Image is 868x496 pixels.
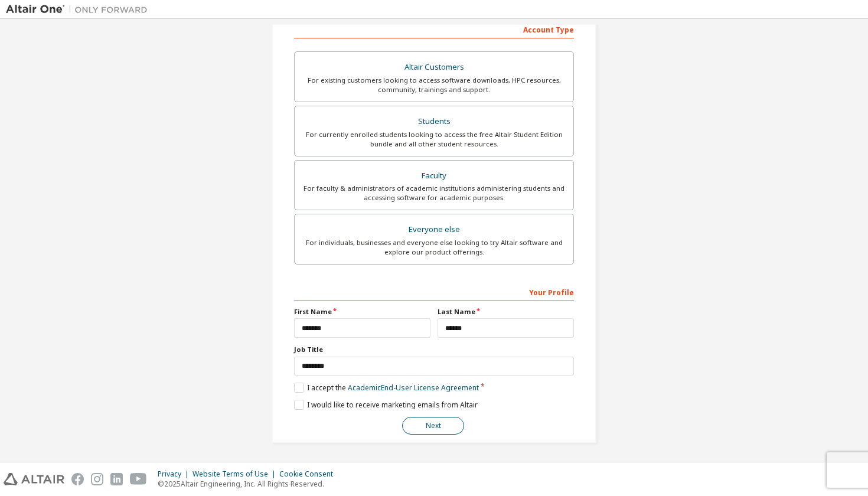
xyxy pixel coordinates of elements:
[130,473,147,485] img: youtube.svg
[91,473,103,485] img: instagram.svg
[302,76,566,94] div: For existing customers looking to access software downloads, HPC resources, community, trainings ...
[4,473,64,485] img: altair_logo.svg
[302,113,566,130] div: Students
[294,19,574,38] div: Account Type
[192,469,279,479] div: Website Terms of Use
[438,307,574,316] label: Last Name
[294,345,574,354] label: Job Title
[302,168,566,184] div: Faculty
[402,417,464,435] button: Next
[348,383,479,393] a: Academic End-User License Agreement
[158,479,340,489] p: © 2025 Altair Engineering, Inc. All Rights Reserved.
[71,473,84,485] img: facebook.svg
[6,4,154,15] img: Altair One
[110,473,123,485] img: linkedin.svg
[294,282,574,301] div: Your Profile
[294,383,479,393] label: I accept the
[158,469,192,479] div: Privacy
[302,59,566,76] div: Altair Customers
[294,307,430,316] label: First Name
[279,469,340,479] div: Cookie Consent
[302,130,566,149] div: For currently enrolled students looking to access the free Altair Student Edition bundle and all ...
[302,184,566,203] div: For faculty & administrators of academic institutions administering students and accessing softwa...
[302,238,566,257] div: For individuals, businesses and everyone else looking to try Altair software and explore our prod...
[294,400,478,410] label: I would like to receive marketing emails from Altair
[302,221,566,238] div: Everyone else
